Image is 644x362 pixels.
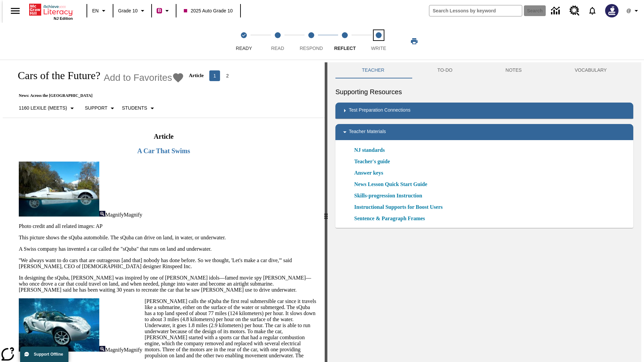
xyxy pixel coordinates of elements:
button: Select a new avatar [601,2,623,19]
p: Students [122,105,147,112]
div: Press Enter or Spacebar and then press right and left arrow keys to move the slider [325,62,327,362]
a: Resource Center, Will open in new tab [566,2,584,20]
p: A Swiss company has invented a car called the "sQuba" that runs on land and underwater. [19,246,317,252]
p: 1160 Lexile (Meets) [19,105,67,112]
a: NJ standards [354,146,389,154]
div: Instructional Panel Tabs [335,62,633,78]
span: Read [271,46,284,51]
button: page 1 [209,70,220,81]
span: B [158,6,161,15]
span: 2025 Auto Grade 10 [184,7,232,14]
img: Avatar [605,4,619,17]
button: Open side menu [5,1,25,21]
a: Data Center [547,2,566,20]
p: ''We always want to do cars that are outrageous [and that] nobody has done before. So we thought,... [19,257,317,269]
button: Scaffolds, Support [82,102,119,114]
h1: Cars of the Future? [11,69,100,82]
button: VOCABULARY [548,62,633,78]
span: NJ Edition [54,16,73,20]
button: Print [404,35,425,47]
p: Test Preparation Connections [349,107,411,115]
a: Instructional Supports for Boost Users, Will open in new browser window or tab [354,203,443,211]
button: Select Lexile, 1160 Lexile (Meets) [16,102,79,114]
img: Magnify [99,346,105,352]
span: Add to Favorites [104,72,172,83]
button: Read step 2 of 5 [258,23,297,60]
div: Test Preparation Connections [335,103,633,119]
img: Close-up of a car with two passengers driving underwater. [19,298,99,352]
div: reading [3,62,325,359]
button: Write step 5 of 5 [359,23,398,60]
span: Reflect [334,46,356,51]
a: News Lesson Quick Start Guide, Will open in new browser window or tab [354,180,427,188]
button: Boost Class color is violet red. Change class color [154,5,174,17]
a: Teacher's guide, Will open in new browser window or tab [354,158,390,166]
span: Support Offline [34,352,63,357]
div: Home [29,2,73,20]
button: Grade: Grade 10, Select a grade [115,5,149,17]
p: News: Across the [GEOGRAPHIC_DATA] [11,93,234,98]
span: Magnify [124,347,142,353]
button: Teacher [335,62,411,78]
button: TO-DO [411,62,479,78]
span: Magnify [105,212,124,218]
a: Answer keys, Will open in new browser window or tab [354,169,383,177]
h3: A Car That Swims [17,147,310,155]
span: Respond [300,46,323,51]
button: NOTES [479,62,548,78]
button: Add to Favorites - Cars of the Future? [104,72,184,83]
nav: Articles pagination [208,70,234,81]
p: This picture shows the sQuba automobile. The sQuba can drive on land, in water, or underwater. [19,235,317,241]
h2: Article [17,133,310,140]
div: Teacher Materials [335,124,633,140]
span: Grade 10 [118,7,138,14]
button: Go to page 2 [222,70,233,81]
p: In designing the sQuba, [PERSON_NAME] was inspired by one of [PERSON_NAME] idols—famed movie spy ... [19,275,317,293]
button: Profile/Settings [623,5,644,17]
div: activity [327,62,641,362]
button: Select Student [119,102,159,114]
input: search field [429,5,522,16]
a: Sentence & Paragraph Frames, Will open in new browser window or tab [354,215,425,223]
span: Magnify [124,212,142,218]
span: Ready [236,46,252,51]
a: Notifications [584,2,601,19]
button: Ready(Step completed) step 1 of 5 [224,23,263,60]
a: Skills-progression Instruction, Will open in new browser window or tab [354,192,422,200]
img: High-tech automobile treading water. [19,162,99,217]
p: Article [189,73,204,78]
button: Reflect step 4 of 5 [325,23,364,60]
p: Support [85,105,107,112]
button: Support Offline [20,347,68,362]
p: Teacher Materials [349,128,386,136]
button: Language: EN, Select a language [89,5,111,17]
span: EN [92,7,99,14]
span: Write [371,46,386,51]
button: Respond step 3 of 5 [292,23,331,60]
p: Photo credit and all related images: AP [19,223,317,229]
span: @ [626,7,631,14]
img: Magnify [99,211,105,217]
h6: Supporting Resources [335,86,633,97]
span: Magnify [105,347,124,353]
